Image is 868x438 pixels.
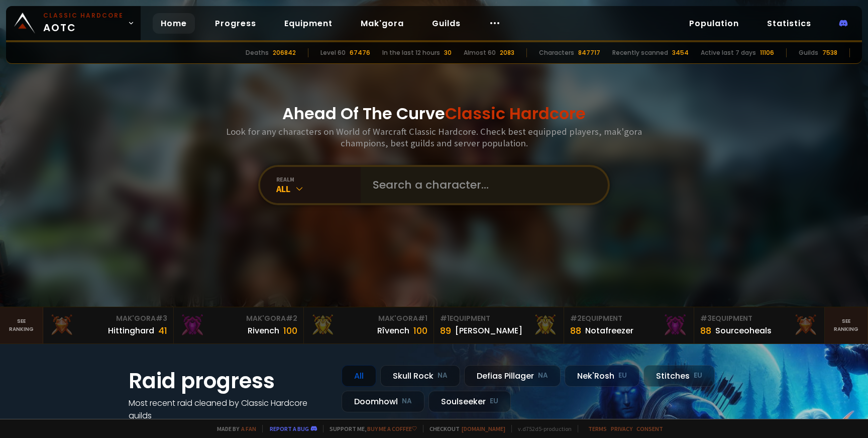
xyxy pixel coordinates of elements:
[694,307,824,343] a: #3Equipment88Sourceoheals
[49,313,167,324] div: Mak'Gora
[276,176,361,183] div: realm
[643,365,715,387] div: Stitches
[108,324,154,337] div: Hittinghard
[153,13,195,34] a: Home
[672,48,689,57] div: 3454
[445,102,586,125] span: Classic Hardcore
[43,307,173,343] a: Mak'Gora#3Hittinghard41
[158,324,167,337] div: 41
[701,48,756,57] div: Active last 7 days
[377,324,409,337] div: Rîvench
[286,313,297,323] span: # 2
[438,371,448,381] small: NA
[222,126,646,149] h3: Look for any characters on World of Warcraft Classic Hardcore. Check best equipped players, mak'g...
[282,102,586,126] h1: Ahead Of The Curve
[700,313,712,323] span: # 3
[464,48,496,57] div: Almost 60
[276,13,341,34] a: Equipment
[822,48,837,57] div: 7538
[207,13,264,34] a: Progress
[799,48,818,57] div: Guilds
[156,313,167,323] span: # 3
[611,425,632,432] a: Privacy
[276,183,361,195] div: All
[440,313,558,324] div: Equipment
[402,396,412,406] small: NA
[464,365,561,387] div: Defias Pillager
[588,425,607,432] a: Terms
[6,6,141,40] a: Classic HardcoreAOTC
[500,48,514,57] div: 2083
[759,13,819,34] a: Statistics
[273,48,296,57] div: 206842
[444,48,452,57] div: 30
[570,324,581,337] div: 88
[304,307,434,343] a: Mak'Gora#1Rîvench100
[129,365,330,397] h1: Raid progress
[455,324,522,337] div: [PERSON_NAME]
[681,13,747,34] a: Population
[380,365,460,387] div: Skull Rock
[760,48,774,57] div: 11106
[570,313,582,323] span: # 2
[382,48,440,57] div: In the last 12 hours
[490,396,498,406] small: EU
[462,425,505,432] a: [DOMAIN_NAME]
[564,307,694,343] a: #2Equipment88Notafreezer
[323,425,417,432] span: Support me,
[612,48,668,57] div: Recently scanned
[700,313,818,324] div: Equipment
[538,371,548,381] small: NA
[428,391,511,412] div: Soulseeker
[434,307,564,343] a: #1Equipment89[PERSON_NAME]
[423,425,505,432] span: Checkout
[248,324,279,337] div: Rivench
[585,324,633,337] div: Notafreezer
[283,324,297,337] div: 100
[43,11,124,20] small: Classic Hardcore
[825,307,868,343] a: Seeranking
[440,313,450,323] span: # 1
[246,48,269,57] div: Deaths
[129,397,330,422] h4: Most recent raid cleaned by Classic Hardcore guilds
[367,425,417,432] a: Buy me a coffee
[511,425,572,432] span: v. d752d5 - production
[618,371,627,381] small: EU
[565,365,639,387] div: Nek'Rosh
[211,425,256,432] span: Made by
[570,313,688,324] div: Equipment
[353,13,412,34] a: Mak'gora
[310,313,427,324] div: Mak'Gora
[174,307,304,343] a: Mak'Gora#2Rivench100
[418,313,427,323] span: # 1
[43,11,124,35] span: AOTC
[241,425,256,432] a: a fan
[578,48,600,57] div: 847717
[342,365,376,387] div: All
[715,324,772,337] div: Sourceoheals
[342,391,424,412] div: Doomhowl
[440,324,451,337] div: 89
[413,324,427,337] div: 100
[320,48,346,57] div: Level 60
[180,313,297,324] div: Mak'Gora
[539,48,574,57] div: Characters
[694,371,702,381] small: EU
[350,48,370,57] div: 67476
[424,13,469,34] a: Guilds
[636,425,663,432] a: Consent
[270,425,309,432] a: Report a bug
[700,324,711,337] div: 88
[367,167,596,203] input: Search a character...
